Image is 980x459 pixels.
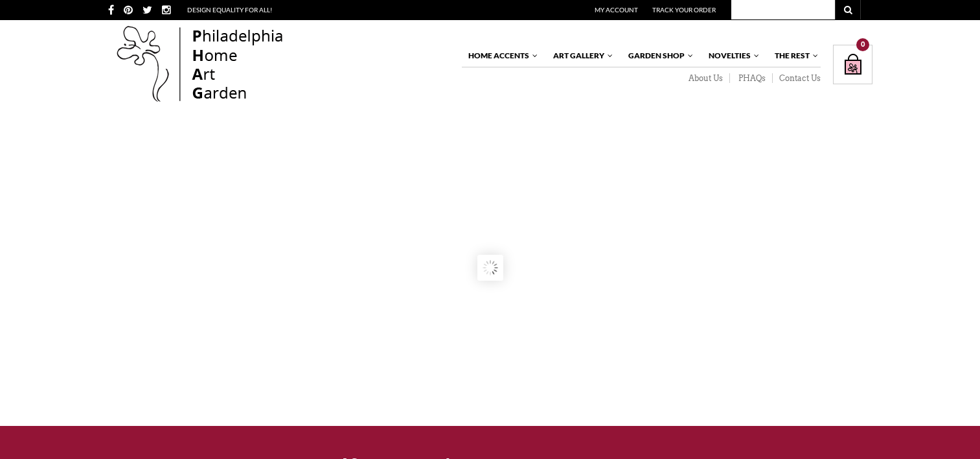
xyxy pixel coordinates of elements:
a: About Us [680,73,730,84]
a: PHAQs [730,73,773,84]
a: Contact Us [773,73,821,84]
div: 0 [856,38,869,51]
a: My Account [595,6,638,14]
a: Novelties [702,45,760,67]
a: Track Your Order [652,6,716,14]
a: Garden Shop [622,45,694,67]
a: Home Accents [462,45,539,67]
a: Art Gallery [547,45,614,67]
a: The Rest [768,45,819,67]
